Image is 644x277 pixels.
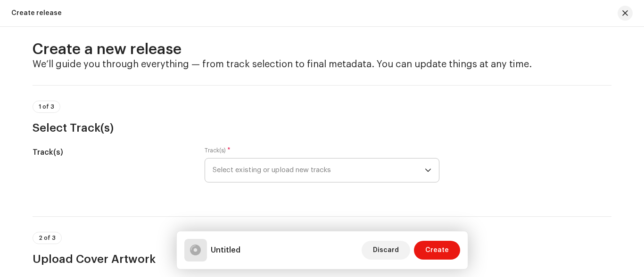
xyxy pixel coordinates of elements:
[213,158,425,182] span: Select existing or upload new tracks
[33,59,611,70] h4: We’ll guide you through everything — from track selection to final metadata. You can update thing...
[414,241,460,260] button: Create
[373,241,399,260] span: Discard
[425,241,449,260] span: Create
[211,245,240,256] h5: Untitled
[33,252,611,267] h3: Upload Cover Artwork
[205,147,231,154] label: Track(s)
[33,120,611,135] h3: Select Track(s)
[362,241,410,260] button: Discard
[33,147,190,158] h5: Track(s)
[425,158,431,182] div: dropdown trigger
[33,40,611,59] h2: Create a new release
